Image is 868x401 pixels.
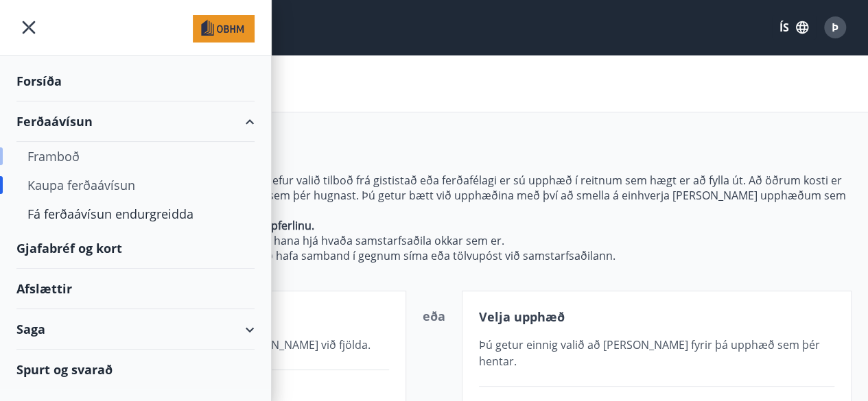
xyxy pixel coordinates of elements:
[16,173,852,218] p: Hér getur þú valið upphæð ávísunarinnar. Ef þú hefur valið tilboð frá gististað eða ferðafélagi e...
[27,171,244,199] div: Kaupa ferðaávísun
[832,20,838,35] span: Þ
[16,61,255,101] div: Forsíða
[16,309,255,350] div: Saga
[16,101,255,142] div: Ferðaávísun
[16,233,852,248] p: Ferðaávísunin rennur aldrei út og þú getur notað hana hjá hvaða samstarfsaðila okkar sem er.
[772,15,816,40] button: ÍS
[193,15,255,42] img: union_logo
[16,15,41,40] button: menu
[16,228,255,269] div: Gjafabréf og kort
[819,11,852,44] button: Þ
[27,142,244,171] div: Framboð
[16,248,852,263] p: Þegar þú ætlar að nota Ferðaávísunina þá þarf að hafa samband í gegnum síma eða tölvupóst við sam...
[479,337,820,369] span: Þú getur einnig valið að [PERSON_NAME] fyrir þá upphæð sem þér hentar.
[16,350,255,389] div: Spurt og svarað
[27,199,244,228] div: Fá ferðaávísun endurgreidda
[479,308,565,325] span: Velja upphæð
[423,308,445,324] span: eða
[16,269,255,309] div: Afslættir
